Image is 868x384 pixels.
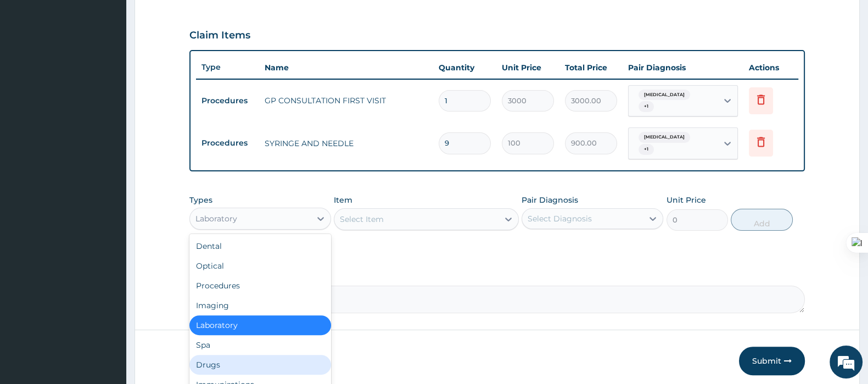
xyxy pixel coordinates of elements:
div: Minimize live chat window [180,5,206,32]
th: Total Price [559,57,623,79]
span: + 1 [639,144,654,155]
span: [MEDICAL_DATA] [639,90,690,101]
th: Type [196,57,259,77]
td: SYRINGE AND NEEDLE [259,132,433,154]
div: Procedures [189,276,331,296]
div: Select Item [340,214,384,225]
textarea: Type your message and hit 'Enter' [5,262,209,300]
div: Laboratory [195,213,237,224]
th: Actions [743,57,798,79]
img: d_794563401_company_1708531726252_794563401 [20,55,44,82]
div: Drugs [189,355,331,375]
div: Dental [189,236,331,256]
th: Unit Price [496,57,559,79]
td: GP CONSULTATION FIRST VISIT [259,90,433,112]
div: Chat with us now [57,62,184,76]
label: Pair Diagnosis [522,194,578,205]
td: Procedures [196,133,259,153]
button: Submit [739,347,805,375]
label: Item [334,194,352,205]
div: Laboratory [189,315,331,335]
h3: Claim Items [189,30,250,42]
div: Imaging [189,296,331,315]
span: [MEDICAL_DATA] [639,132,690,143]
div: Spa [189,335,331,355]
label: Unit Price [667,194,706,205]
label: Types [189,196,212,205]
div: Optical [189,256,331,276]
button: Add [731,209,792,231]
div: Select Diagnosis [528,213,592,224]
th: Name [259,57,433,79]
th: Quantity [433,57,496,79]
label: Comment [189,270,805,280]
td: Procedures [196,91,259,111]
th: Pair Diagnosis [623,57,743,79]
span: + 1 [639,101,654,112]
span: We're online! [64,119,152,230]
